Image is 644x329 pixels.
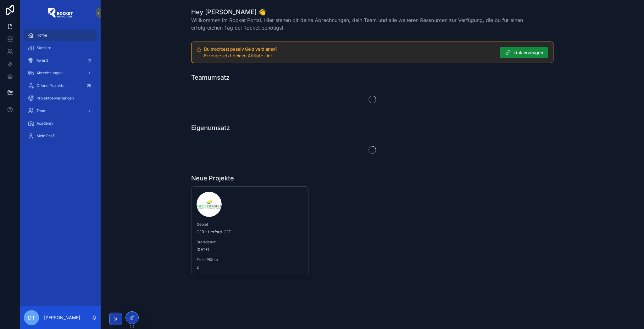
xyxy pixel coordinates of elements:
[204,47,495,51] h5: Du möchtest passiv Geld verdienen?
[24,67,97,79] a: Abrechnungen
[48,8,73,18] img: App logo
[24,118,97,129] a: Academy
[20,25,101,150] div: scrollable content
[197,240,303,245] span: Startdatum
[191,174,234,183] h1: Neue Projekte
[36,71,63,76] span: Abrechnungen
[36,133,56,139] span: Mein Profil
[24,42,97,54] a: Karriere
[36,58,48,63] span: Award
[85,82,93,89] div: 25
[204,53,495,59] div: Erzeuge jetzt deinen Affiliate Link
[36,33,47,38] span: Home
[191,123,230,132] h1: Eigenumsatz
[500,47,548,58] button: Link erzeugen
[24,30,97,41] a: Home
[36,45,51,50] span: Karriere
[197,265,303,270] span: 2
[36,108,47,113] span: Team
[191,8,553,16] h1: Hey [PERSON_NAME] 👋
[197,247,303,252] span: [DATE]
[24,55,97,66] a: Award
[191,16,553,31] span: Willkommen im Rocket Portal. Hier stehen dir deine Abrechnungen, dein Team und alle weiteren Ress...
[28,314,35,321] span: DT
[44,315,80,321] p: [PERSON_NAME]
[204,53,273,58] span: Erzeuge jetzt deinen Affiliate Link
[514,49,543,56] span: Link erzeugen
[24,80,97,91] a: Offene Projekte25
[36,121,53,126] span: Academy
[36,96,74,101] span: Projektbewerbungen
[24,105,97,116] a: Team
[24,130,97,142] a: Mein Profil
[36,83,64,88] span: Offene Projekte
[197,222,303,227] span: Gebiet
[197,257,303,262] span: Freie Plätze
[197,230,303,235] span: GFB - Herford-GEE
[24,93,97,104] a: Projektbewerbungen
[191,186,308,275] a: GebietGFB - Herford-GEEStartdatum[DATE]Freie Plätze2
[191,73,230,82] h1: Teamumsatz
